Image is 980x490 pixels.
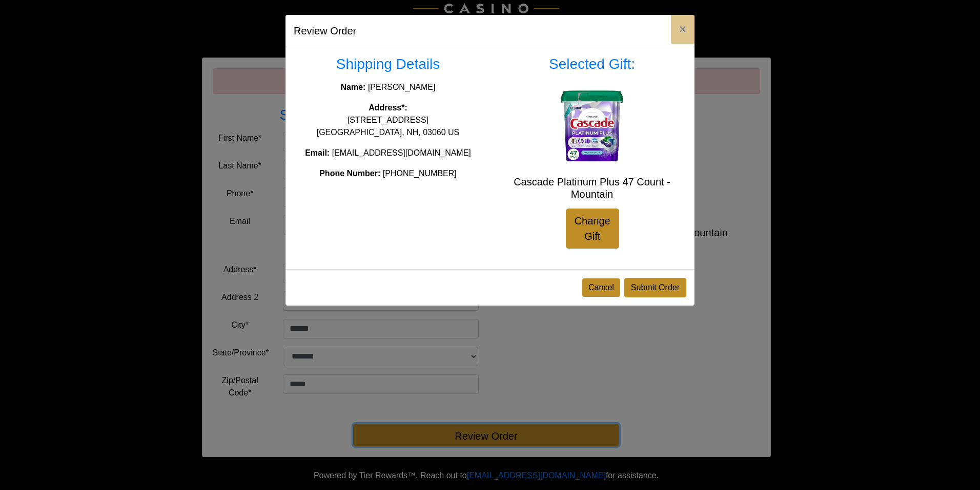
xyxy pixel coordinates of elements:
[679,22,686,36] span: ×
[294,55,482,73] h3: Shipping Details
[341,83,366,91] strong: Name:
[305,148,330,157] strong: Email:
[294,23,356,39] h5: Review Order
[566,209,619,249] a: Change Gift
[624,278,686,297] button: Submit Order
[383,169,457,178] span: [PHONE_NUMBER]
[671,15,695,44] button: Close
[498,55,686,73] h3: Selected Gift:
[498,176,686,200] h5: Cascade Platinum Plus 47 Count - Mountain
[332,148,471,157] span: [EMAIL_ADDRESS][DOMAIN_NAME]
[319,169,380,178] strong: Phone Number:
[582,278,620,297] button: Cancel
[317,116,460,137] span: [STREET_ADDRESS] [GEOGRAPHIC_DATA], NH, 03060 US
[551,85,633,167] img: Cascade Platinum Plus 47 Count - Mountain
[368,83,436,91] span: [PERSON_NAME]
[369,103,407,112] strong: Address*:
